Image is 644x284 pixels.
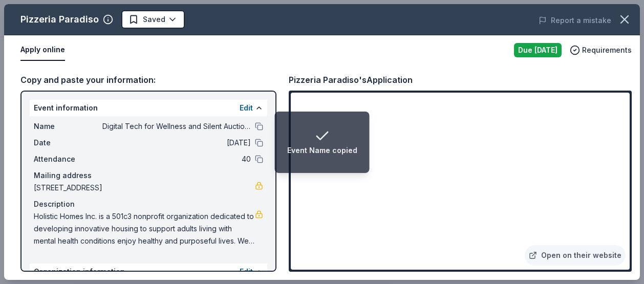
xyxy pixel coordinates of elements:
span: [DATE] [102,137,251,149]
div: Pizzeria Paradiso's Application [289,73,413,86]
button: Edit [240,102,253,114]
span: Name [34,120,102,133]
div: Organization information [30,264,267,280]
div: Mailing address [34,169,263,182]
button: Saved [121,10,185,29]
button: Apply online [20,39,65,61]
a: Open on their website [525,245,626,266]
div: Due [DATE] [514,43,562,57]
span: Attendance [34,153,102,165]
div: Description [34,198,263,210]
span: Date [34,137,102,149]
div: Copy and paste your information: [20,73,276,86]
span: Saved [143,13,165,26]
button: Edit [240,266,253,278]
span: Digital Tech for Wellness and Silent Auction Arts Fundraiser [102,120,251,133]
span: 40 [102,153,251,165]
div: Event information [30,100,267,116]
span: Requirements [582,44,632,56]
span: [STREET_ADDRESS] [34,182,255,194]
div: Pizzeria Paradiso [20,11,99,28]
span: Holistic Homes Inc. is a 501c3 nonprofit organization dedicated to developing innovative housing ... [34,210,255,247]
button: Requirements [570,44,632,56]
button: Report a mistake [539,14,611,27]
div: Event Name copied [287,144,357,157]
